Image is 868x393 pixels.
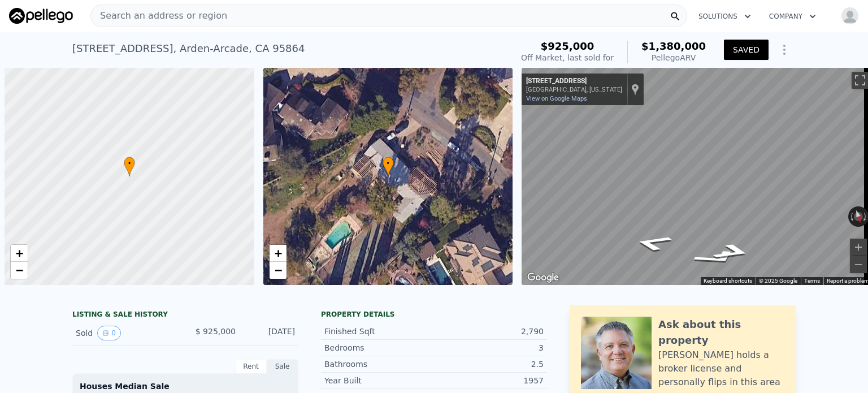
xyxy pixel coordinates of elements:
[321,310,547,319] div: Property details
[759,278,797,284] span: © 2025 Google
[383,157,394,176] div: •
[97,326,121,340] button: View historical data
[274,263,281,277] span: −
[696,240,769,264] path: Go Northwest, Mariemont Ave
[80,381,291,392] div: Houses Median Sale
[196,327,236,336] span: $ 925,000
[760,6,825,27] button: Company
[804,278,820,284] a: Terms
[841,7,859,25] img: avatar
[851,206,866,228] button: Reset the view
[434,375,544,386] div: 1957
[324,342,434,353] div: Bedrooms
[76,326,176,340] div: Sold
[9,8,73,24] img: Pellego
[11,262,28,279] a: Zoom out
[270,245,287,262] a: Zoom in
[631,83,639,96] a: Show location on map
[526,95,587,102] a: View on Google Maps
[72,41,305,57] div: [STREET_ADDRESS] , Arden-Arcade , CA 95864
[618,231,688,255] path: Go Southeast, Mariemont Ave
[124,157,135,176] div: •
[324,375,434,386] div: Year Built
[434,342,544,353] div: 3
[526,77,622,86] div: [STREET_ADDRESS]
[658,317,784,348] div: Ask about this property
[324,359,434,370] div: Bathrooms
[124,158,135,169] span: •
[274,246,281,260] span: +
[245,326,295,340] div: [DATE]
[689,6,760,27] button: Solutions
[235,359,267,374] div: Rent
[773,38,796,61] button: Show Options
[11,245,28,262] a: Zoom in
[850,239,867,256] button: Zoom in
[658,348,784,389] div: [PERSON_NAME] holds a broker license and personally flips in this area
[526,86,622,93] div: [GEOGRAPHIC_DATA], [US_STATE]
[641,52,706,63] div: Pellego ARV
[524,270,562,285] a: Open this area in Google Maps (opens a new window)
[267,359,298,374] div: Sale
[521,52,614,63] div: Off Market, last sold for
[704,277,752,285] button: Keyboard shortcuts
[850,256,867,273] button: Zoom out
[16,263,23,277] span: −
[641,40,706,52] span: $1,380,000
[16,246,23,260] span: +
[270,262,287,279] a: Zoom out
[72,310,298,321] div: LISTING & SALE HISTORY
[724,40,769,60] button: SAVED
[91,9,227,23] span: Search an address or region
[324,326,434,337] div: Finished Sqft
[541,40,594,52] span: $925,000
[434,359,544,370] div: 2.5
[434,326,544,337] div: 2,790
[383,158,394,169] span: •
[848,206,854,227] button: Rotate counterclockwise
[524,270,562,285] img: Google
